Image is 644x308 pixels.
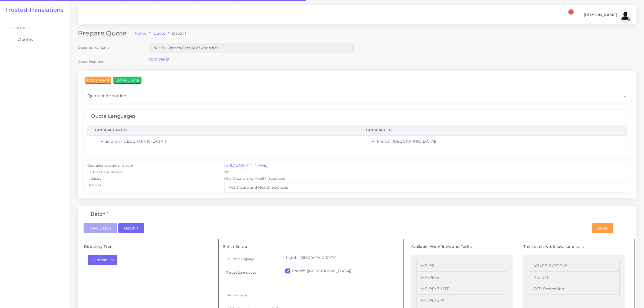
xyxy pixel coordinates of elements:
[84,89,631,103] div: Quote information
[4,34,66,45] a: Quotes
[91,211,109,217] h4: Batch 1
[226,257,255,261] label: Source Language
[220,169,631,176] div: NO
[226,293,248,297] label: Service Type:
[581,10,633,21] a: [PERSON_NAME]avatar
[584,13,617,17] span: [PERSON_NAME]
[411,244,513,249] h5: Available Workflows and Tasks
[87,176,101,181] label: Industry
[113,77,141,84] input: Clone Quote
[88,255,117,265] button: Upload
[149,57,169,62] a: QAR125612
[87,93,126,99] span: Quote information
[523,244,625,249] h5: This batch workflows and task
[416,295,507,306] li: MT+PE+E+P
[8,26,26,30] span: Sections
[220,176,631,182] div: Healthcare and Health Sciences
[529,272,620,283] li: Pre DTP
[568,9,574,15] span: 1
[153,31,166,36] a: Quote
[416,272,507,283] li: MT+PE+E
[529,260,620,272] li: MT+PE+E+DTP+P
[1,6,64,13] a: Trusted Translations
[598,226,607,231] span: Logs
[87,170,123,175] label: Certifications Needed
[224,163,267,168] a: [URL][DOMAIN_NAME]
[118,225,144,230] a: Batch 1
[87,163,133,168] label: Quotation documents path
[377,139,619,144] li: French ([GEOGRAPHIC_DATA])
[18,37,33,42] span: Quotes
[620,10,631,21] img: avatar
[165,31,186,36] li: Batch 1
[118,223,144,233] button: Batch 1
[358,125,627,136] th: Language To
[563,12,573,19] a: 1
[135,31,147,36] a: Home
[84,223,117,233] button: New Batch
[91,113,136,119] h4: Quote Languages
[592,223,613,233] button: Logs
[85,77,111,84] input: Change PM
[223,244,399,249] h5: Batch Setup
[78,59,103,64] label: Quote Number
[226,270,256,275] label: Target Languages
[78,45,110,50] label: Opportunity Name
[285,255,396,260] p: English ([GEOGRAPHIC_DATA])
[416,260,507,272] li: MT+PE
[87,125,358,136] th: Language From
[84,244,214,249] h5: Directory Tree
[84,225,117,230] a: New Batch
[416,283,507,295] li: MT+PE+E+DTP
[106,139,351,144] li: English ([GEOGRAPHIC_DATA])
[292,268,352,274] label: French ([GEOGRAPHIC_DATA])
[87,183,101,188] label: Domain
[529,283,620,295] li: DTP Recreation
[78,30,131,37] h2: Prepare Quote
